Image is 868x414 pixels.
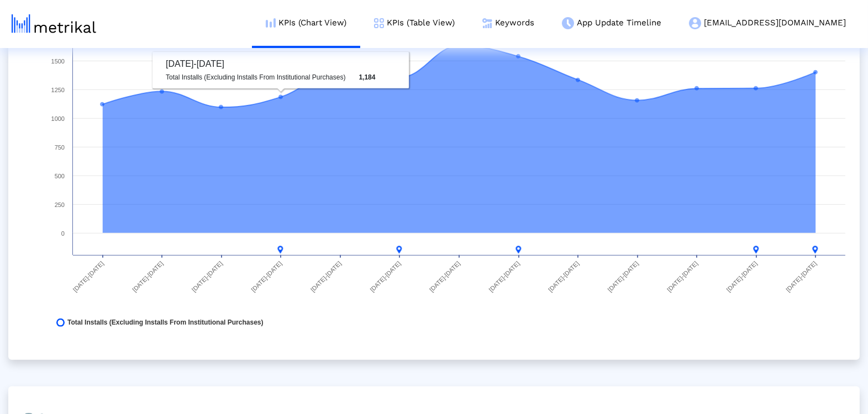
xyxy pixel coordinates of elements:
text: [DATE]-[DATE] [785,260,818,293]
text: [DATE]-[DATE] [725,260,759,293]
text: 500 [55,173,65,179]
text: [DATE]-[DATE] [547,260,580,293]
text: [DATE]-[DATE] [131,260,164,293]
text: 1250 [51,87,65,93]
text: [DATE]-[DATE] [666,260,699,293]
text: 1000 [51,115,65,122]
img: app-update-menu-icon.png [562,17,574,29]
img: kpi-chart-menu-icon.png [266,18,276,28]
text: 250 [55,201,65,208]
text: 0 [61,230,65,237]
img: keywords.png [482,18,492,28]
text: [DATE]-[DATE] [369,260,402,293]
text: [DATE]-[DATE] [487,260,520,293]
img: my-account-menu-icon.png [689,17,701,29]
text: [DATE]-[DATE] [309,260,343,293]
text: [DATE]-[DATE] [191,260,224,293]
span: Total Installs (Excluding Installs From Institutional Purchases) [67,319,264,327]
text: [DATE]-[DATE] [607,260,640,293]
text: 750 [55,144,65,151]
text: 1500 [51,58,65,65]
img: kpi-table-menu-icon.png [374,18,384,28]
text: [DATE]-[DATE] [72,260,105,293]
text: [DATE]-[DATE] [428,260,461,293]
text: [DATE]-[DATE] [250,260,283,293]
img: metrical-logo-light.png [12,14,96,33]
